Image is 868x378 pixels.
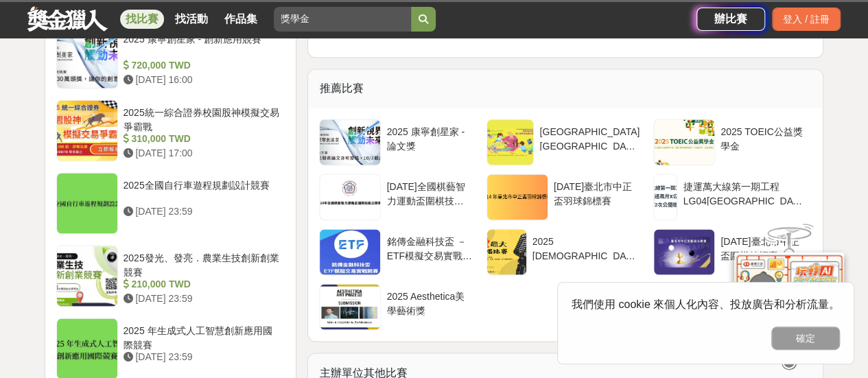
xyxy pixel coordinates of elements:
a: 2025發光、發亮．農業生技創新創業競賽 210,000 TWD [DATE] 23:59 [56,245,285,307]
a: 2025 Aesthetica美學藝術獎 [319,283,478,330]
button: 確定 [771,327,840,350]
div: 2025 康寧創星家 - 創新應用競賽 [124,32,280,58]
a: 找活動 [169,10,213,29]
a: 辦比賽 [696,8,765,31]
div: [DATE] 17:00 [124,145,280,160]
a: [DATE]臺北市中正盃羽球錦標賽 [486,174,645,220]
div: 推薦比賽 [308,69,823,108]
a: 2025全國自行車遊程規劃設計競賽 [DATE] 23:59 [56,172,285,234]
div: 2025全國自行車遊程規劃設計競賽 [124,178,280,204]
a: 捷運萬大線第一期工程LG04[GEOGRAPHIC_DATA]通風井X公共藝術第2次公開徵選 [653,174,812,220]
a: 銘傳金融科技盃 － ETF模擬交易實戰競賽 [319,228,478,275]
div: 2025 Aesthetica美學藝術獎 [386,289,472,315]
div: 2025 康寧創星家 - 論文獎 [386,124,472,150]
div: [DATE] 23:59 [124,204,280,218]
div: 銘傳金融科技盃 － ETF模擬交易實戰競賽 [386,234,472,260]
div: 2025發光、發亮．農業生技創新創業競賽 [124,250,280,276]
a: [DATE]全國棋藝智力運動盃圍棋技能公開賽 [319,174,478,220]
a: [GEOGRAPHIC_DATA][GEOGRAPHIC_DATA]第二屆學生繪畫比賽 [486,119,645,165]
div: 720,000 TWD [124,58,280,73]
div: 2025 年生成式人工智慧創新應用國際競賽 [124,323,280,349]
a: 2025統一綜合證券校園股神模擬交易爭霸戰 310,000 TWD [DATE] 17:00 [56,99,285,161]
div: [DATE]臺北市中正盃羽球錦標賽 [554,179,640,205]
div: 捷運萬大線第一期工程LG04[GEOGRAPHIC_DATA]通風井X公共藝術第2次公開徵選 [683,179,806,205]
div: 2025 [DEMOGRAPHIC_DATA][PERSON_NAME] 第11屆 愛最大歌唱比賽 [532,234,640,260]
a: 作品集 [219,10,263,29]
a: 2025 TOEIC公益獎學金 [653,119,812,165]
a: 2025 康寧創星家 - 論文獎 [319,119,478,165]
div: [DATE] 23:59 [124,291,280,305]
span: 我們使用 cookie 來個人化內容、投放廣告和分析流量。 [572,298,840,310]
a: 找比賽 [120,10,164,29]
div: 210,000 TWD [124,276,280,291]
div: [DATE] 16:00 [124,73,280,87]
input: 2025 反詐視界—全國影片競賽 [274,7,411,32]
div: [DATE]全國棋藝智力運動盃圍棋技能公開賽 [386,179,472,205]
img: d2146d9a-e6f6-4337-9592-8cefde37ba6b.png [734,252,844,344]
div: [DATE] 23:59 [124,349,280,364]
a: 2025 [DEMOGRAPHIC_DATA][PERSON_NAME] 第11屆 愛最大歌唱比賽 [486,228,645,275]
div: [GEOGRAPHIC_DATA][GEOGRAPHIC_DATA]第二屆學生繪畫比賽 [539,124,640,150]
div: 登入 / 註冊 [772,8,841,31]
a: [DATE]臺北市中正盃圍棋錦標賽 [653,228,812,275]
a: 2025 康寧創星家 - 創新應用競賽 720,000 TWD [DATE] 16:00 [56,27,285,88]
div: 2025統一綜合證券校園股神模擬交易爭霸戰 [124,105,280,131]
div: 2025 TOEIC公益獎學金 [720,124,806,150]
div: 310,000 TWD [124,131,280,145]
